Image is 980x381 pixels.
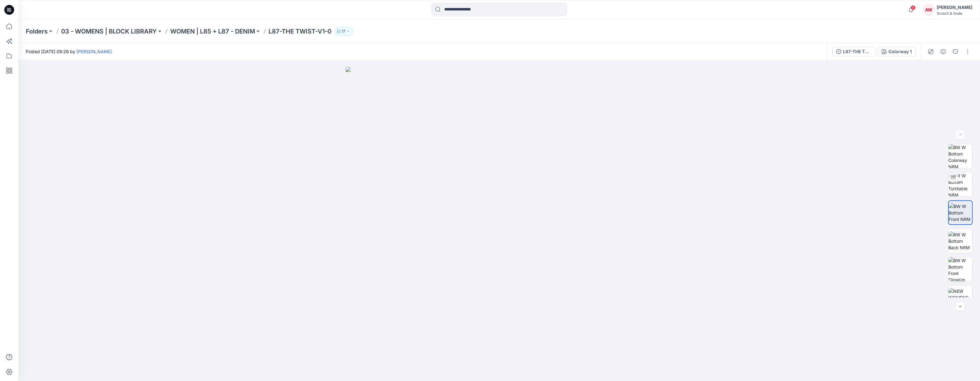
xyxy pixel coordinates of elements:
img: BW W Bottom Back NRM [948,231,972,251]
button: L87-THE TWIST-V1-0 [832,47,875,57]
p: 17 [342,28,345,35]
div: Scotch & Soda [937,11,972,16]
button: 17 [334,27,353,36]
a: WOMEN | L85 + L87 - DENIM [170,27,255,36]
span: Posted [DATE] 09:26 by [26,48,112,55]
span: 4 [911,5,915,10]
img: BW W Bottom Front NRM [949,203,972,222]
div: AW [923,4,934,15]
button: Colorway 1 [878,47,916,57]
div: L87-THE TWIST-V1-0 [843,48,871,55]
p: L87-THE TWIST-V1-0 [269,27,331,36]
a: 03 - WOMENS | BLOCK LIBRARY [61,27,157,36]
img: BW W Bottom Colorway NRM [948,144,972,168]
img: eyJhbGciOiJIUzI1NiIsImtpZCI6IjAiLCJzbHQiOiJzZXMiLCJ0eXAiOiJKV1QifQ.eyJkYXRhIjp7InR5cGUiOiJzdG9yYW... [346,67,653,381]
img: BW W Bottom Turntable NRM [948,172,972,196]
img: BW W Bottom Front CloseUp NRM [948,257,972,281]
a: Folders [26,27,48,36]
div: [PERSON_NAME] [937,4,972,11]
div: Colorway 1 [888,48,912,55]
a: [PERSON_NAME] [76,49,112,54]
img: NEW WOMENS BTM LONG [948,288,972,307]
button: Details [938,47,948,57]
